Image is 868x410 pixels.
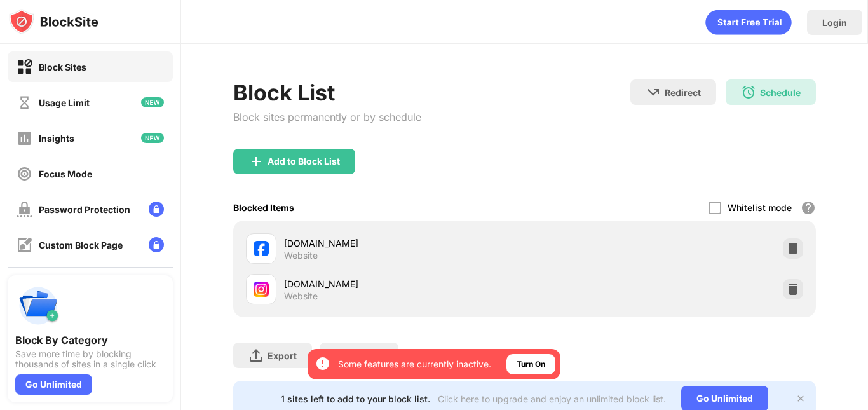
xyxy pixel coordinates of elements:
[517,358,545,371] div: Turn On
[284,236,525,250] div: [DOMAIN_NAME]
[338,358,491,371] div: Some features are currently inactive.
[39,133,74,144] div: Insights
[438,393,666,404] div: Click here to upgrade and enjoy an unlimited block list.
[15,334,165,346] div: Block By Category
[17,95,32,111] img: time-usage-off.svg
[233,79,421,106] div: Block List
[39,168,92,179] div: Focus Mode
[39,204,130,215] div: Password Protection
[705,10,792,35] div: animation
[17,202,32,217] img: password-protection-off.svg
[39,62,86,72] div: Block Sites
[822,17,847,28] div: Login
[315,356,330,371] img: error-circle-white.svg
[17,59,32,75] img: block-on.svg
[284,250,318,261] div: Website
[141,133,164,143] img: new-icon.svg
[149,202,164,217] img: lock-menu.svg
[233,202,294,213] div: Blocked Items
[15,349,165,369] div: Save more time by blocking thousands of sites in a single click
[728,202,792,213] div: Whitelist mode
[141,97,164,107] img: new-icon.svg
[268,350,297,361] div: Export
[760,87,801,98] div: Schedule
[284,290,318,302] div: Website
[268,156,340,167] div: Add to Block List
[39,97,90,108] div: Usage Limit
[665,87,701,98] div: Redirect
[9,9,98,34] img: logo-blocksite.svg
[281,393,430,404] div: 1 sites left to add to your block list.
[254,241,269,256] img: favicons
[284,277,525,290] div: [DOMAIN_NAME]
[39,240,123,250] div: Custom Block Page
[17,166,32,182] img: focus-off.svg
[17,130,32,146] img: insights-off.svg
[15,374,92,395] div: Go Unlimited
[254,282,269,297] img: favicons
[796,393,806,404] img: x-button.svg
[149,237,164,252] img: lock-menu.svg
[15,283,61,329] img: push-categories.svg
[233,111,421,123] div: Block sites permanently or by schedule
[17,237,32,253] img: customize-block-page-off.svg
